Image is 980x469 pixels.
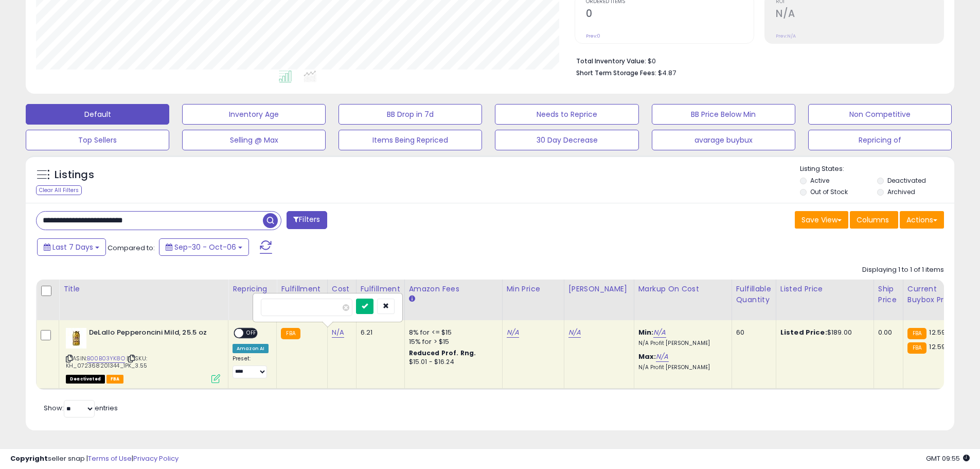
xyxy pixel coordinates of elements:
button: Non Competitive [808,104,952,125]
button: Save View [795,211,848,229]
h5: Listings [55,168,94,182]
div: seller snap | | [10,454,179,464]
button: Actions [900,211,944,229]
label: Archived [887,187,915,196]
a: N/A [332,327,344,338]
b: Min: [638,327,654,337]
div: Preset: [233,355,269,378]
div: Current Buybox Price [907,284,960,305]
button: Filters [287,211,327,229]
div: ASIN: [66,328,220,382]
th: The percentage added to the cost of goods (COGS) that forms the calculator for Min & Max prices. [634,280,732,320]
span: | SKU: KH_072368201344_1PK_3.55 [66,354,147,370]
a: N/A [656,352,668,362]
div: 6.21 [361,328,397,337]
a: N/A [653,327,666,338]
button: Sep-30 - Oct-06 [159,238,249,256]
small: FBA [907,342,926,354]
button: Top Sellers [26,130,169,150]
button: Last 7 Days [37,238,106,256]
button: Inventory Age [182,104,326,125]
p: Listing States: [800,164,954,174]
b: Total Inventory Value: [576,57,646,65]
div: 0.00 [878,328,895,337]
div: $15.01 - $16.24 [409,358,494,367]
button: avarage buybux [652,130,795,150]
b: Reduced Prof. Rng. [409,349,476,357]
small: Prev: N/A [776,33,796,39]
a: N/A [568,327,581,338]
p: N/A Profit [PERSON_NAME] [638,364,724,371]
span: 12.59 [929,327,946,337]
button: Columns [850,211,898,229]
button: Default [26,104,169,125]
div: 8% for <= $15 [409,328,494,337]
div: Repricing [233,284,272,294]
button: 30 Day Decrease [495,130,638,150]
strong: Copyright [10,454,48,463]
a: Terms of Use [88,454,132,463]
span: Sep-30 - Oct-06 [174,242,236,252]
button: Repricing of [808,130,952,150]
div: Amazon AI [233,344,269,353]
label: Active [810,176,829,185]
a: Privacy Policy [133,454,179,463]
a: B00B03YK8O [87,354,125,363]
div: Fulfillable Quantity [736,284,772,305]
div: Min Price [507,284,560,294]
span: 2025-10-14 09:55 GMT [926,454,970,463]
span: OFF [243,329,260,338]
b: Short Term Storage Fees: [576,68,656,77]
span: Last 7 Days [52,242,93,252]
span: FBA [106,375,124,384]
div: [PERSON_NAME] [568,284,630,294]
small: Amazon Fees. [409,294,415,304]
button: Needs to Reprice [495,104,638,125]
div: Fulfillment Cost [361,284,400,305]
div: Title [63,284,224,294]
div: 60 [736,328,768,337]
div: 15% for > $15 [409,337,494,346]
span: Compared to: [108,243,155,253]
img: 319O-se6C9L._SL40_.jpg [66,328,86,349]
label: Deactivated [887,176,926,185]
b: Max: [638,352,656,361]
label: Out of Stock [810,187,848,196]
div: Amazon Fees [409,284,498,294]
h2: 0 [586,8,754,22]
a: N/A [507,327,519,338]
span: All listings that are unavailable for purchase on Amazon for any reason other than out-of-stock [66,375,105,384]
span: Columns [857,215,889,225]
small: Prev: 0 [586,33,600,39]
li: $0 [576,54,936,66]
span: Show: entries [44,403,118,413]
div: Fulfillment [281,284,323,294]
small: FBA [281,328,300,339]
div: Ship Price [878,284,899,305]
button: BB Drop in 7d [338,104,482,125]
div: Displaying 1 to 1 of 1 items [862,265,944,275]
b: DeLallo Pepperoncini Mild, 25.5 oz [89,328,214,340]
div: Cost [332,284,352,294]
span: $4.87 [658,68,676,78]
div: Clear All Filters [36,185,82,195]
div: $189.00 [780,328,866,337]
b: Listed Price: [780,327,827,337]
button: BB Price Below Min [652,104,795,125]
button: Items Being Repriced [338,130,482,150]
small: FBA [907,328,926,339]
div: Listed Price [780,284,869,294]
p: N/A Profit [PERSON_NAME] [638,340,724,347]
span: 12.59 [929,342,946,352]
h2: N/A [776,8,943,22]
div: Markup on Cost [638,284,727,294]
button: Selling @ Max [182,130,326,150]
